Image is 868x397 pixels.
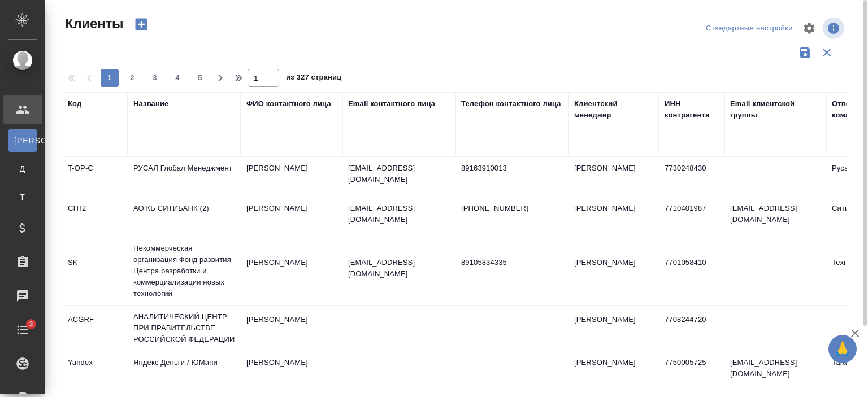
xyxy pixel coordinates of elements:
td: 7708244720 [659,308,724,348]
button: Сбросить фильтры [816,42,837,63]
td: РУСАЛ Глобал Менеджмент [128,157,241,197]
button: Создать [128,15,155,34]
div: Телефон контактного лица [461,98,561,110]
span: 5 [191,72,209,84]
td: [PERSON_NAME] [241,197,342,237]
td: Яндекс Деньги / ЮМани [128,351,241,391]
div: Email клиентской группы [730,98,821,121]
p: [PHONE_NUMBER] [461,203,563,214]
td: [PERSON_NAME] [568,197,659,237]
td: [EMAIL_ADDRESS][DOMAIN_NAME] [724,197,826,237]
td: [PERSON_NAME] [241,351,342,391]
td: Некоммерческая организация Фонд развития Центра разработки и коммерциализации новых технологий [128,237,241,305]
a: [PERSON_NAME] [8,129,37,152]
p: [EMAIL_ADDRESS][DOMAIN_NAME] [348,257,450,280]
td: 7710401987 [659,197,724,237]
button: 2 [123,69,141,87]
td: [PERSON_NAME] [241,308,342,348]
span: Клиенты [62,15,123,33]
span: 3 [146,72,164,84]
button: 🙏 [828,335,857,363]
span: 3 [22,319,40,330]
td: 7730248430 [659,157,724,197]
span: 🙏 [833,337,852,361]
td: [PERSON_NAME] [568,251,659,291]
td: [EMAIL_ADDRESS][DOMAIN_NAME] [724,351,826,391]
div: ФИО контактного лица [246,98,331,110]
button: 3 [146,69,164,87]
p: [EMAIL_ADDRESS][DOMAIN_NAME] [348,203,450,225]
td: [PERSON_NAME] [568,157,659,197]
div: split button [703,20,796,37]
td: SK [62,251,128,291]
span: Посмотреть информацию [823,18,847,39]
a: 3 [3,316,42,344]
div: Название [133,98,168,110]
span: 4 [168,72,186,84]
td: ACGRF [62,308,128,348]
span: из 327 страниц [286,71,341,87]
td: АНАЛИТИЧЕСКИЙ ЦЕНТР ПРИ ПРАВИТЕЛЬСТВЕ РОССИЙСКОЙ ФЕДЕРАЦИИ [128,306,241,351]
td: [PERSON_NAME] [241,157,342,197]
td: [PERSON_NAME] [568,351,659,391]
span: Настроить таблицу [796,15,823,42]
td: CITI2 [62,197,128,237]
span: Т [14,191,31,203]
td: [PERSON_NAME] [241,251,342,291]
td: 7701058410 [659,251,724,291]
a: Т [8,186,37,208]
button: 4 [168,69,186,87]
div: Клиентский менеджер [574,98,653,121]
span: Д [14,163,31,174]
div: ИНН контрагента [665,98,719,121]
td: 7750005725 [659,351,724,391]
p: 89163910013 [461,163,563,174]
td: [PERSON_NAME] [568,308,659,348]
td: Yandex [62,351,128,391]
div: Email контактного лица [348,98,435,110]
div: Код [68,98,81,110]
button: 5 [191,69,209,87]
td: T-OP-C [62,157,128,197]
p: [EMAIL_ADDRESS][DOMAIN_NAME] [348,163,450,185]
button: Сохранить фильтры [795,42,816,63]
td: АО КБ СИТИБАНК (2) [128,197,241,237]
span: [PERSON_NAME] [14,135,31,146]
a: Д [8,158,37,180]
p: 89105834335 [461,257,563,268]
span: 2 [123,72,141,84]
